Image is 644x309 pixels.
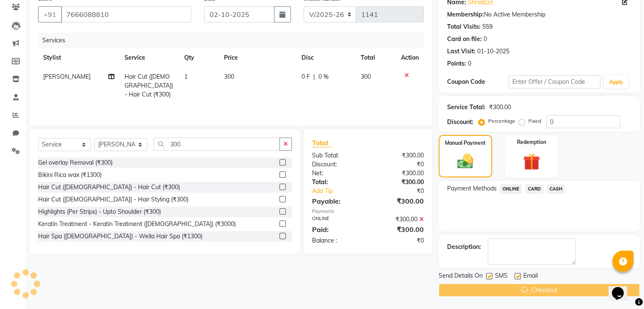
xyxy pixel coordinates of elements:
[452,152,478,171] img: _cash.svg
[119,48,179,67] th: Service
[484,35,487,44] div: 0
[509,75,601,88] input: Enter Offer / Coupon Code
[313,72,315,81] span: |
[301,72,310,81] span: 0 F
[495,271,508,282] span: SMS
[318,72,329,81] span: 0 %
[447,22,481,31] div: Total Visits:
[38,48,119,67] th: Stylist
[361,73,371,80] span: 300
[378,187,430,196] div: ₹0
[356,48,396,67] th: Total
[447,10,631,19] div: No Active Membership
[306,151,368,160] div: Sub Total:
[447,103,486,112] div: Service Total:
[179,48,219,67] th: Qty
[447,77,509,86] div: Coupon Code
[224,73,234,80] span: 300
[528,117,541,125] label: Fixed
[306,169,368,178] div: Net:
[447,35,482,44] div: Card on file:
[38,158,113,167] div: Gel overlay Removal (₹300)
[368,160,430,169] div: ₹0
[368,151,430,160] div: ₹300.00
[39,33,430,48] div: Services
[518,151,545,172] img: _gift.svg
[38,207,161,216] div: Highlights (Per Strips) - Upto Shoulder (₹300)
[368,178,430,187] div: ₹300.00
[61,6,191,22] input: Search by Name/Mobile/Email/Code
[368,169,430,178] div: ₹300.00
[38,232,202,241] div: Hair Spa ([DEMOGRAPHIC_DATA]) - Wella Hair Spa (₹1300)
[447,59,466,68] div: Points:
[547,184,565,194] span: CASH
[38,183,180,192] div: Hair Cut ([DEMOGRAPHIC_DATA]) - Hair Cut (₹300)
[38,6,62,22] button: +91
[368,236,430,245] div: ₹0
[312,208,424,215] div: Payments
[306,224,368,235] div: Paid:
[489,103,511,112] div: ₹300.00
[368,224,430,235] div: ₹300.00
[38,195,188,204] div: Hair Cut ([DEMOGRAPHIC_DATA]) - Hair Styling (₹300)
[306,236,368,245] div: Balance :
[477,47,509,56] div: 01-10-2025
[445,139,486,147] label: Manual Payment
[306,196,368,206] div: Payable:
[604,76,628,88] button: Apply
[517,138,546,146] label: Redemption
[306,187,378,196] a: Add Tip
[525,184,543,194] span: CARD
[184,73,188,80] span: 1
[154,138,280,151] input: Search or Scan
[219,48,296,67] th: Price
[312,138,332,147] span: Total
[447,10,484,19] div: Membership:
[296,48,356,67] th: Disc
[608,275,636,301] iframe: chat widget
[38,220,236,229] div: Keratin Treatment - Keratin Treatment ([DEMOGRAPHIC_DATA]) (₹3000)
[368,196,430,206] div: ₹300.00
[396,48,424,67] th: Action
[306,160,368,169] div: Discount:
[368,215,430,224] div: ₹300.00
[38,171,102,179] div: Bikini Rica wax (₹1300)
[43,73,91,80] span: [PERSON_NAME]
[439,271,483,282] span: Send Details On
[447,243,481,251] div: Description:
[500,184,522,194] span: ONLINE
[488,117,515,125] label: Percentage
[447,118,473,127] div: Discount:
[306,215,368,224] div: ONLINE
[124,73,173,98] span: Hair Cut ([DEMOGRAPHIC_DATA]) - Hair Cut (₹300)
[306,178,368,187] div: Total:
[482,22,492,31] div: 559
[468,59,471,68] div: 0
[523,271,538,282] span: Email
[447,47,475,56] div: Last Visit:
[447,184,497,193] span: Payment Methods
